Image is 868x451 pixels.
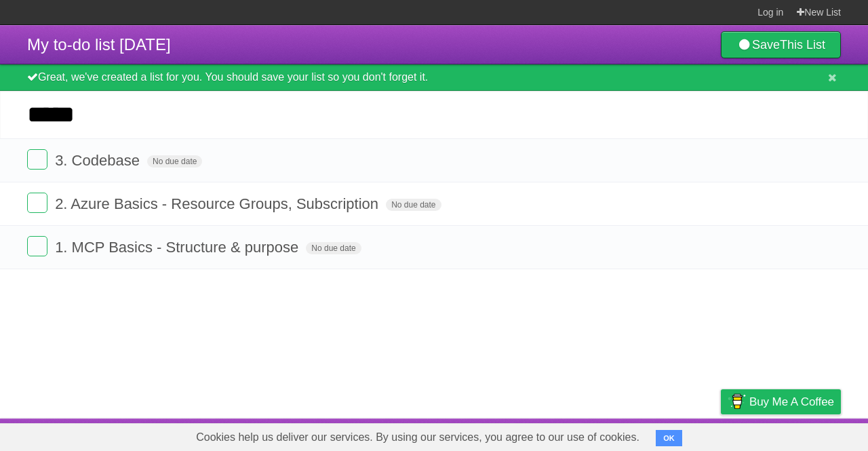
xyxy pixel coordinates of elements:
span: No due date [386,199,441,211]
a: Privacy [703,422,738,448]
span: 3. Codebase [55,152,143,169]
button: OK [656,430,682,446]
a: Terms [657,422,687,448]
a: Suggest a feature [755,422,841,448]
label: Done [27,149,47,170]
span: Buy me a coffee [749,390,834,414]
a: Buy me a coffee [721,389,841,414]
a: Developers [585,422,640,448]
span: 1. MCP Basics - Structure & purpose [55,239,302,256]
img: Buy me a coffee [728,390,746,413]
span: Cookies help us deliver our services. By using our services, you agree to our use of cookies. [182,424,653,451]
span: No due date [306,242,361,254]
a: SaveThis List [721,31,841,58]
a: About [540,422,569,448]
label: Done [27,193,47,213]
span: 2. Azure Basics - Resource Groups, Subscription [55,195,382,212]
span: My to-do list [DATE] [27,35,171,54]
b: This List [780,38,825,52]
label: Done [27,236,47,256]
span: No due date [147,155,202,168]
